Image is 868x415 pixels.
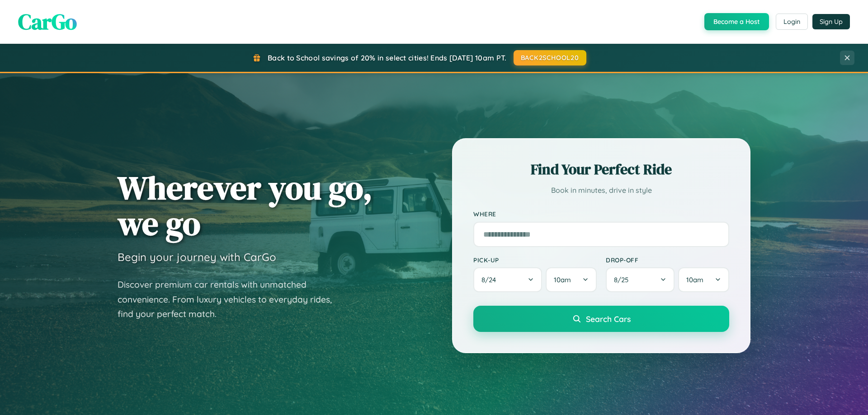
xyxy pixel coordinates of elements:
span: 8 / 24 [481,275,500,284]
button: 10am [546,267,597,292]
span: CarGo [18,7,77,37]
button: Become a Host [704,13,769,30]
p: Book in minutes, drive in style [473,184,729,197]
button: 8/24 [473,267,542,292]
button: BACK2SCHOOL20 [514,50,586,65]
button: Login [776,14,808,30]
span: 10am [554,275,571,284]
span: Back to School savings of 20% in select cities! Ends [DATE] 10am PT. [268,53,506,62]
h2: Find Your Perfect Ride [473,159,729,179]
span: 10am [686,275,703,284]
label: Pick-up [473,256,597,264]
button: Search Cars [473,306,729,332]
span: Search Cars [586,314,631,324]
span: 8 / 25 [614,275,633,284]
p: Discover premium car rentals with unmatched convenience. From luxury vehicles to everyday rides, ... [118,277,344,322]
button: 10am [678,267,729,292]
label: Drop-off [606,256,729,264]
h1: Wherever you go, we go [118,170,373,241]
button: Sign Up [812,14,850,29]
label: Where [473,210,729,218]
h3: Begin your journey with CarGo [118,250,276,264]
button: 8/25 [606,267,675,292]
